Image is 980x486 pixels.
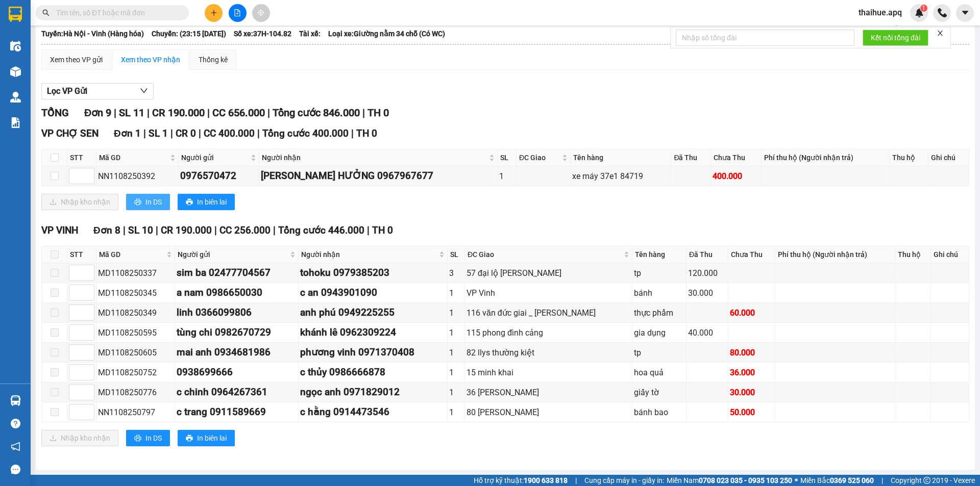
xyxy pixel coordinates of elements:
[300,305,446,320] div: anh phú 0949225255
[149,127,168,139] span: SL 1
[931,246,969,263] th: Ghi chú
[114,127,141,139] span: Đơn 1
[922,5,925,12] span: 1
[98,386,173,399] div: MD1108250776
[262,152,487,163] span: Người nhận
[10,41,21,52] img: warehouse-icon
[152,107,205,119] span: CR 190.000
[449,406,463,419] div: 1
[468,249,622,260] span: ĐC Giao
[178,249,288,260] span: Người gửi
[890,149,928,166] th: Thu hộ
[688,267,726,279] div: 120.000
[83,332,94,340] span: Decrease Value
[204,127,255,139] span: CC 400.000
[41,107,69,119] span: TỔNG
[676,30,854,46] input: Nhập số tổng đài
[83,285,94,293] span: Increase Value
[367,107,389,119] span: TH 0
[207,107,210,119] span: |
[41,83,154,99] button: Lọc VP Gửi
[273,224,276,236] span: |
[98,366,173,379] div: MD1108250752
[83,412,94,420] span: Decrease Value
[96,363,175,382] td: MD1108250752
[67,246,96,263] th: STT
[467,287,630,299] div: VP Vinh
[199,54,228,65] div: Thống kê
[98,346,173,359] div: MD1108250605
[10,66,21,77] img: warehouse-icon
[83,325,94,332] span: Increase Value
[86,314,92,320] span: down
[83,404,94,412] span: Increase Value
[467,306,630,319] div: 116 văn đức giai _ [PERSON_NAME]
[178,194,235,210] button: printerIn biên lai
[920,5,927,12] sup: 1
[261,168,496,184] div: [PERSON_NAME] HƯỞNG 0967967677
[252,4,270,22] button: aim
[728,246,775,263] th: Chưa Thu
[86,386,92,392] span: up
[234,9,241,16] span: file-add
[863,30,928,46] button: Kết nối tổng đài
[170,127,173,139] span: |
[671,149,710,166] th: Đã Thu
[176,127,196,139] span: CR 0
[11,419,20,428] span: question-circle
[86,294,92,300] span: down
[126,194,170,210] button: printerIn DS
[895,246,932,263] th: Thu hộ
[498,149,517,166] th: SL
[356,127,377,139] span: TH 0
[177,345,297,360] div: mai anh 0934681986
[938,8,947,17] img: phone-icon
[83,352,94,360] span: Decrease Value
[795,478,798,482] span: ⚪️
[98,306,173,319] div: MD1108250349
[186,434,193,443] span: printer
[300,404,446,420] div: c hằng 0914473546
[99,152,168,163] span: Mã GD
[762,149,890,166] th: Phí thu hộ (Người nhận trả)
[186,198,193,207] span: printer
[83,313,94,320] span: Decrease Value
[114,107,116,119] span: |
[850,6,910,19] span: thaihue.apq
[10,117,21,128] img: solution-icon
[177,285,297,300] div: a nam 0986650030
[96,343,175,363] td: MD1108250605
[83,305,94,313] span: Increase Value
[915,8,924,17] img: icon-new-feature
[632,246,687,263] th: Tên hàng
[575,475,577,486] span: |
[199,127,201,139] span: |
[467,326,630,339] div: 115 phong đình cảng
[119,107,144,119] span: SL 11
[86,287,92,293] span: up
[937,30,944,37] span: close
[467,386,630,399] div: 36 [PERSON_NAME]
[278,224,364,236] span: Tổng cước 446.000
[96,166,179,186] td: NN1108250392
[86,393,92,399] span: down
[96,263,175,283] td: MD1108250337
[83,392,94,400] span: Decrease Value
[41,224,78,236] span: VP VINH
[205,4,223,22] button: plus
[688,287,726,299] div: 30.000
[86,334,92,340] span: down
[156,224,158,236] span: |
[634,306,684,319] div: thực phẩm
[499,170,514,183] div: 1
[300,385,446,400] div: ngọc anh 0971829012
[67,149,96,166] th: STT
[730,366,773,379] div: 36.000
[257,127,260,139] span: |
[713,170,759,183] div: 400.000
[177,365,297,380] div: 0938699666
[449,346,463,359] div: 1
[56,7,177,18] input: Tìm tên, số ĐT hoặc mã đơn
[86,267,92,273] span: up
[699,476,792,484] strong: 0708 023 035 - 0935 103 250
